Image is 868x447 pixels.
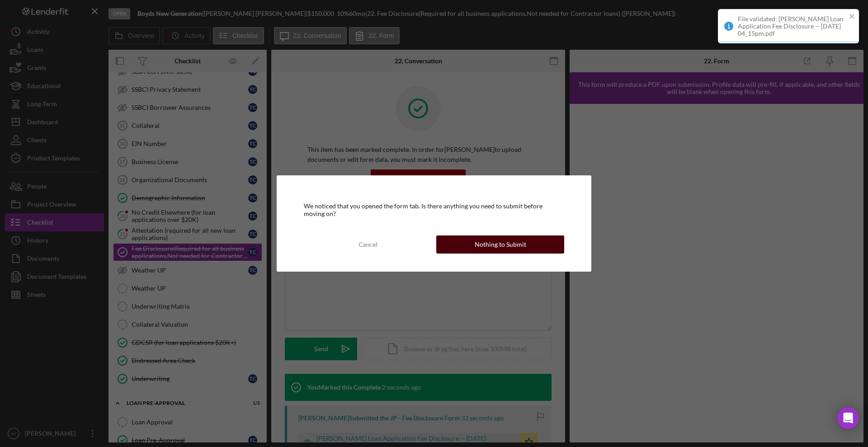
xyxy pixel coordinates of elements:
div: Open Intercom Messenger [837,407,859,429]
div: Nothing to Submit [475,235,526,254]
div: We noticed that you opened the form tab. Is there anything you need to submit before moving on? [304,202,564,217]
div: Cancel [359,235,377,254]
button: close [849,13,855,21]
button: Nothing to Submit [436,235,564,254]
button: Cancel [304,235,432,254]
div: File validated: [PERSON_NAME] Loan Application Fee Disclosure -- [DATE] 04_15pm.pdf [738,15,846,37]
